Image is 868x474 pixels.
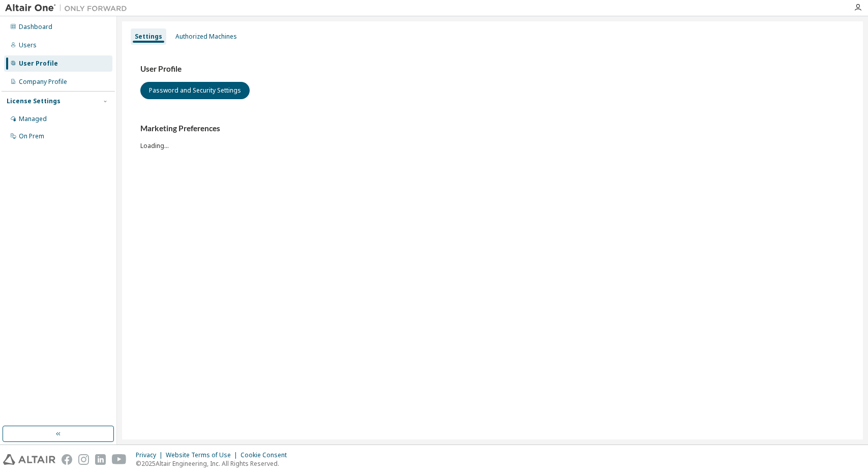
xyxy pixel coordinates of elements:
[78,454,89,465] img: instagram.svg
[241,451,293,459] div: Cookie Consent
[5,3,132,13] img: Altair One
[136,459,293,468] p: © 2025 Altair Engineering, Inc. All Rights Reserved.
[19,60,58,68] div: User Profile
[112,454,127,465] img: youtube.svg
[175,33,237,41] div: Authorized Machines
[140,64,845,74] h3: User Profile
[19,115,47,123] div: Managed
[7,97,61,105] div: License Settings
[19,41,37,49] div: Users
[62,454,72,465] img: facebook.svg
[136,451,166,459] div: Privacy
[95,454,106,465] img: linkedin.svg
[140,124,845,150] div: Loading...
[19,78,67,86] div: Company Profile
[140,82,250,99] button: Password and Security Settings
[19,132,44,140] div: On Prem
[19,23,52,31] div: Dashboard
[135,33,162,41] div: Settings
[140,124,845,134] h3: Marketing Preferences
[166,451,241,459] div: Website Terms of Use
[3,454,55,465] img: altair_logo.svg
